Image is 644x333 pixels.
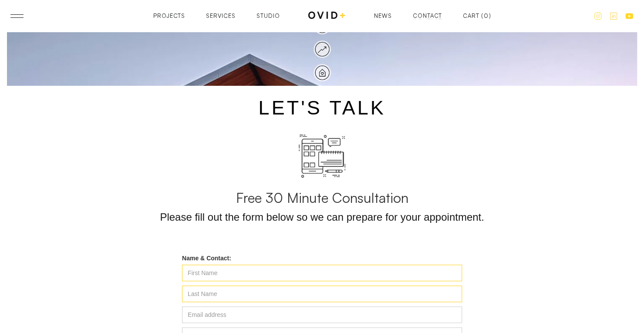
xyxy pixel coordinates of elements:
[374,13,392,19] a: News
[182,286,462,302] input: Last Name
[484,13,489,19] div: 0
[206,13,236,19] a: Services
[463,13,479,19] div: Cart
[256,13,280,19] a: Studio
[256,96,388,120] div: let's talk
[153,13,185,19] a: Projects
[463,13,491,19] a: Open empty cart
[489,13,491,19] div: )
[481,13,483,19] div: (
[236,189,408,206] h3: Free 30 Minute Consultation
[160,208,484,245] p: Please fill out the form below so we can prepare for your appointment. ‍
[413,13,442,19] a: ContactContact
[182,306,462,323] input: Email address
[182,254,462,262] label: Name & Contact:
[413,13,442,19] div: Contact
[413,19,442,24] div: Contact
[182,265,462,281] input: First Name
